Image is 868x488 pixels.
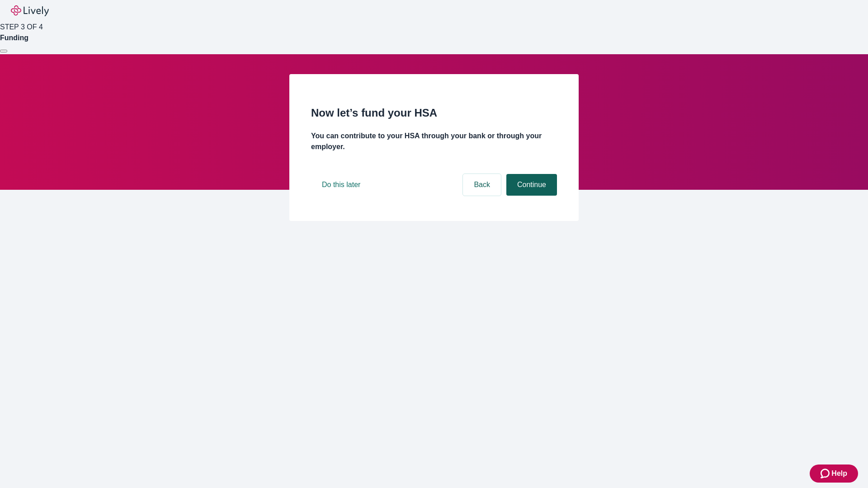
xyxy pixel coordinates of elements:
button: Continue [506,174,557,196]
button: Do this later [311,174,371,196]
span: Help [831,468,847,479]
h4: You can contribute to your HSA through your bank or through your employer. [311,131,557,152]
button: Zendesk support iconHelp [810,465,858,483]
h2: Now let’s fund your HSA [311,105,557,121]
img: Lively [11,5,49,16]
button: Back [463,174,501,196]
svg: Zendesk support icon [821,468,831,479]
